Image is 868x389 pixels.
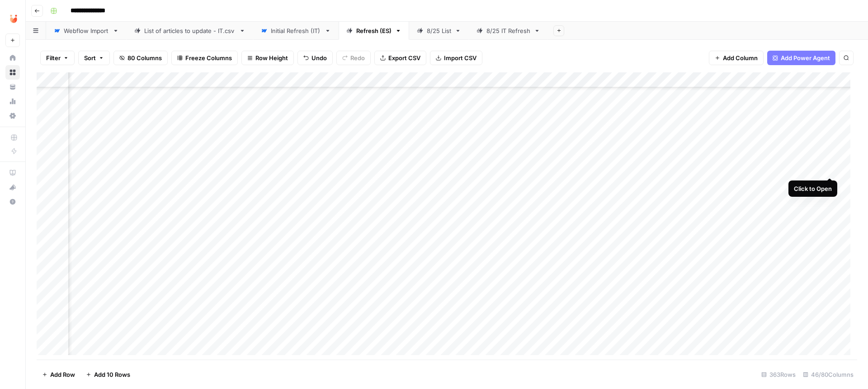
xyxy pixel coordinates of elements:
[5,7,20,30] button: Workspace: Unobravo
[94,370,130,379] span: Add 10 Rows
[50,370,75,379] span: Add Row
[781,53,830,62] span: Add Power Agent
[127,22,253,40] a: List of articles to update - IT.csv
[144,26,236,35] div: List of articles to update - IT.csv
[799,367,857,382] div: 46/80 Columns
[5,109,20,123] a: Settings
[388,53,420,62] span: Export CSV
[127,53,162,62] span: 80 Columns
[350,53,365,62] span: Redo
[5,10,22,27] img: Unobravo Logo
[271,26,321,35] div: Initial Refresh (IT)
[5,94,20,109] a: Usage
[64,26,109,35] div: Webflow Import
[78,51,110,65] button: Sort
[253,22,339,40] a: Initial Refresh (IT)
[709,51,764,65] button: Add Column
[297,51,333,65] button: Undo
[5,80,20,94] a: Your Data
[113,51,168,65] button: 80 Columns
[409,22,469,40] a: 8/25 List
[6,180,19,194] div: What's new?
[794,184,832,193] div: Click to Open
[37,367,80,382] button: Add Row
[171,51,238,65] button: Freeze Columns
[255,53,288,62] span: Row Height
[758,367,799,382] div: 363 Rows
[40,51,75,65] button: Filter
[356,26,392,35] div: Refresh (ES)
[374,51,426,65] button: Export CSV
[430,51,482,65] button: Import CSV
[339,22,409,40] a: Refresh (ES)
[5,166,20,180] a: AirOps Academy
[5,65,20,80] a: Browse
[46,53,61,62] span: Filter
[427,26,451,35] div: 8/25 List
[5,51,20,65] a: Home
[5,180,20,194] button: What's new?
[311,53,327,62] span: Undo
[336,51,371,65] button: Redo
[486,26,530,35] div: 8/25 IT Refresh
[469,22,548,40] a: 8/25 IT Refresh
[185,53,232,62] span: Freeze Columns
[241,51,294,65] button: Row Height
[5,194,20,209] button: Help + Support
[84,53,96,62] span: Sort
[46,22,127,40] a: Webflow Import
[723,53,758,62] span: Add Column
[767,51,835,65] button: Add Power Agent
[80,367,136,382] button: Add 10 Rows
[444,53,476,62] span: Import CSV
